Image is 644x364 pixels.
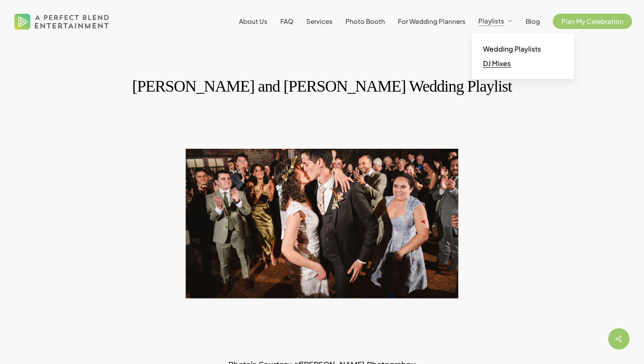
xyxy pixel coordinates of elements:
[480,42,566,56] a: Wedding Playlists
[239,17,267,25] span: About Us
[478,17,504,25] span: Playlists
[483,44,541,53] span: Wedding Playlists
[478,17,513,25] a: Playlists
[345,17,385,25] span: Photo Booth
[553,18,632,25] a: Plan My Celebration
[561,17,624,25] span: Plan My Celebration
[526,17,540,25] span: Blog
[483,59,511,68] span: DJ Mixes
[306,17,333,25] span: Services
[280,17,293,25] span: FAQ
[239,18,267,25] a: About Us
[345,18,385,25] a: Photo Booth
[12,6,112,37] img: A Perfect Blend Entertainment
[26,68,618,104] h1: [PERSON_NAME] and [PERSON_NAME] Wedding Playlist
[398,18,466,25] a: For Wedding Planners
[398,17,466,25] span: For Wedding Planners
[526,18,540,25] a: Blog
[280,18,293,25] a: FAQ
[480,56,566,71] a: DJ Mixes
[306,18,333,25] a: Services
